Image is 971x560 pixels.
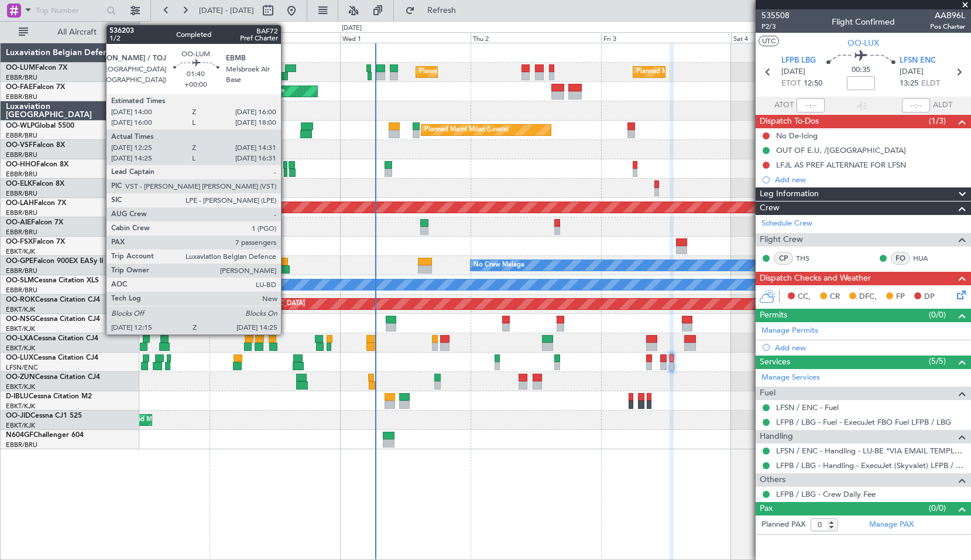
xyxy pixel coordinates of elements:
span: N604GF [6,432,33,439]
button: UTC [759,36,779,46]
span: [DATE] - [DATE] [199,5,254,16]
a: EBBR/BRU [6,267,37,275]
div: AOG Maint Melsbroek Air Base [191,83,284,100]
span: OO-AIE [6,219,31,226]
a: LFSN / ENC - Handling - LU-BE *VIA EMAIL TEMPLATE* LFSN / ENC [776,446,965,456]
a: N604GFChallenger 604 [6,432,84,439]
a: OO-LUXCessna Citation CJ4 [6,354,98,361]
div: Mon 29 [80,32,210,43]
span: CR [830,291,840,303]
span: Crew [760,202,780,215]
div: OUT OF E.U. /[GEOGRAPHIC_DATA] [776,145,906,155]
a: THS [796,253,822,264]
span: Permits [760,309,787,322]
a: EBKT/KJK [6,247,35,256]
div: CP [774,252,793,265]
span: ETOT [781,78,801,90]
span: FP [896,291,905,303]
div: Planned Maint [GEOGRAPHIC_DATA] ([GEOGRAPHIC_DATA] National) [636,63,848,81]
a: EBBR/BRU [6,189,37,198]
span: OO-VSF [6,142,33,149]
a: OO-ZUNCessna Citation CJ4 [6,374,100,381]
a: EBKT/KJK [6,402,35,411]
span: ALDT [933,100,952,111]
a: LFSN/ENC [6,363,38,372]
span: Pos Charter [930,22,965,32]
span: CC, [798,291,811,303]
a: EBBR/BRU [6,93,37,101]
span: 13:25 [900,78,918,90]
button: Refresh [400,1,470,20]
div: Fri 3 [601,32,732,43]
span: ATOT [774,100,794,111]
span: AAB96L [930,9,965,22]
span: Leg Information [760,187,819,201]
a: OO-VSFFalcon 8X [6,142,65,149]
span: LFSN ENC [900,55,936,67]
a: OO-FAEFalcon 7X [6,84,65,91]
span: OO-LUM [6,64,35,71]
button: All Aircraft [13,23,127,42]
label: Planned PAX [761,519,805,531]
a: EBKT/KJK [6,305,35,314]
a: Schedule Crew [761,218,812,230]
a: LFPB / LBG - Handling - ExecuJet (Skyvalet) LFPB / LBG [776,460,965,470]
span: OO-ZUN [6,374,35,381]
div: [DATE] [342,23,362,33]
span: OO-ELK [6,180,32,187]
a: EBBR/BRU [6,209,37,217]
a: OO-AIEFalcon 7X [6,219,63,226]
span: OO-FSX [6,238,33,245]
a: OO-SLMCessna Citation XLS [6,277,99,284]
input: Trip Number [36,2,103,19]
span: Fuel [760,387,776,400]
a: EBBR/BRU [6,286,37,295]
span: OO-FAE [6,84,33,91]
span: DP [924,291,935,303]
div: Wed 1 [340,32,471,43]
a: OO-NSGCessna Citation CJ4 [6,316,100,323]
a: OO-GPEFalcon 900EX EASy II [6,258,103,265]
span: OO-WLP [6,122,35,129]
a: OO-LXACessna Citation CJ4 [6,335,98,342]
a: Manage Permits [761,325,818,337]
a: OO-JIDCessna CJ1 525 [6,412,82,419]
a: LFSN / ENC - Fuel [776,402,839,412]
span: Handling [760,430,793,443]
a: OO-ROKCessna Citation CJ4 [6,296,100,303]
div: Tue 30 [210,32,340,43]
span: P2/3 [761,22,790,32]
a: EBKT/KJK [6,344,35,353]
div: Planned Maint Milan (Linate) [424,121,509,139]
span: Refresh [417,6,466,15]
span: Flight Crew [760,233,803,247]
a: OO-LAHFalcon 7X [6,200,66,207]
a: EBBR/BRU [6,228,37,237]
a: EBKT/KJK [6,383,35,391]
span: (0/0) [929,502,946,514]
span: OO-GPE [6,258,33,265]
span: 12:50 [804,78,822,90]
a: OO-HHOFalcon 8X [6,161,68,168]
input: --:-- [797,98,825,112]
span: OO-NSG [6,316,35,323]
a: EBBR/BRU [6,151,37,159]
span: 00:35 [852,64,870,76]
a: OO-ELKFalcon 8X [6,180,64,187]
span: (5/5) [929,355,946,367]
a: EBKT/KJK [6,325,35,333]
span: ELDT [921,78,940,90]
span: OO-HHO [6,161,36,168]
div: Sat 4 [731,32,862,43]
span: DFC, [859,291,877,303]
div: Planned Maint [GEOGRAPHIC_DATA] ([GEOGRAPHIC_DATA] National) [419,63,631,81]
a: LFPB / LBG - Crew Daily Fee [776,489,876,499]
a: EBBR/BRU [6,170,37,179]
span: Dispatch To-Dos [760,115,819,128]
a: Manage PAX [869,519,914,531]
a: LFPB / LBG - Fuel - ExecuJet FBO Fuel LFPB / LBG [776,417,951,427]
div: Add new [775,343,965,353]
a: EBBR/BRU [6,131,37,140]
div: AOG Maint Kortrijk-[GEOGRAPHIC_DATA] [177,295,305,313]
div: Add new [775,175,965,185]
